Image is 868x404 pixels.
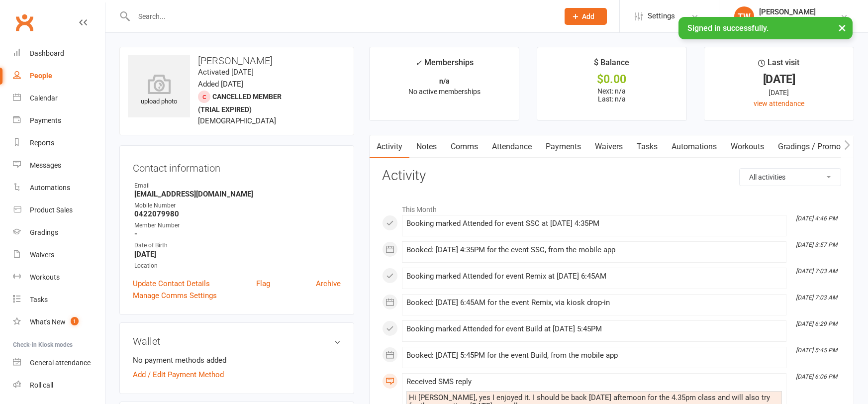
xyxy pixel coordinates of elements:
div: Gradings [30,228,58,236]
a: Automations [13,177,105,199]
h3: Activity [382,168,841,184]
a: Gradings / Promotions [771,135,865,158]
a: Flag [256,278,270,290]
span: Settings [648,5,675,27]
strong: n/a [439,77,450,85]
div: Automations [30,184,70,192]
a: Automations [665,135,724,158]
strong: 0422079980 [134,209,341,218]
div: $ Balance [594,56,629,74]
a: Dashboard [13,42,105,65]
a: Tasks [13,289,105,311]
div: Roll call [30,381,53,389]
div: Workouts [30,273,60,281]
a: People [13,65,105,87]
div: Messages [30,161,61,169]
time: Activated [DATE] [198,68,254,77]
div: Last visit [758,56,799,74]
div: Memberships [415,56,474,75]
a: Notes [409,135,444,158]
div: Booking marked Attended for event SSC at [DATE] 4:35PM [406,219,782,228]
i: [DATE] 7:03 AM [796,268,837,275]
span: Cancelled member (trial expired) [198,93,282,113]
div: Location [134,261,341,271]
i: [DATE] 6:29 PM [796,320,837,327]
a: Reports [13,132,105,154]
a: view attendance [754,100,804,107]
span: Signed in successfully. [687,23,769,33]
a: What's New1 [13,311,105,333]
div: General attendance [30,359,91,367]
div: Booked: [DATE] 4:35PM for the event SSC, from the mobile app [406,246,782,254]
div: Booked: [DATE] 6:45AM for the event Remix, via kiosk drop-in [406,299,782,307]
span: 1 [71,317,79,325]
a: Gradings [13,221,105,244]
div: Member Number [134,221,341,230]
div: Booked: [DATE] 5:45PM for the event Build, from the mobile app [406,351,782,360]
div: Waivers [30,251,54,259]
a: Waivers [13,244,105,266]
div: Booking marked Attended for event Remix at [DATE] 6:45AM [406,272,782,281]
div: People [30,72,52,80]
i: ✓ [415,58,422,68]
div: TW [734,6,754,26]
button: × [833,17,851,38]
div: Reports [30,139,54,147]
div: Date of Birth [134,241,341,250]
h3: Wallet [133,336,341,347]
a: Tasks [630,135,665,158]
strong: [DATE] [134,250,341,259]
p: Next: n/a Last: n/a [546,87,677,103]
div: [DATE] [713,87,845,98]
div: [PERSON_NAME] [759,7,816,16]
i: [DATE] 5:45 PM [796,347,837,354]
span: Add [582,12,594,20]
button: Add [565,8,607,25]
a: Calendar [13,87,105,109]
input: Search... [131,9,552,23]
a: Archive [316,278,341,290]
div: Rival House [759,16,816,25]
a: Roll call [13,374,105,397]
a: Update Contact Details [133,278,210,290]
div: Received SMS reply [406,378,782,386]
div: Calendar [30,94,58,102]
div: Payments [30,116,61,124]
a: Activity [370,135,409,158]
time: Added [DATE] [198,80,243,89]
a: General attendance kiosk mode [13,352,105,374]
i: [DATE] 7:03 AM [796,294,837,301]
a: Clubworx [12,10,37,35]
a: Attendance [485,135,539,158]
strong: [EMAIL_ADDRESS][DOMAIN_NAME] [134,190,341,199]
a: Payments [539,135,588,158]
a: Messages [13,154,105,177]
div: Product Sales [30,206,73,214]
li: This Month [382,199,841,215]
a: Payments [13,109,105,132]
div: Dashboard [30,49,64,57]
span: No active memberships [408,88,481,96]
div: Email [134,181,341,191]
strong: - [134,229,341,238]
div: $0.00 [546,74,677,85]
i: [DATE] 6:06 PM [796,373,837,380]
a: Manage Comms Settings [133,290,217,302]
a: Workouts [13,266,105,289]
div: Tasks [30,296,48,303]
div: What's New [30,318,66,326]
div: Mobile Number [134,201,341,210]
a: Workouts [724,135,771,158]
a: Comms [444,135,485,158]
i: [DATE] 3:57 PM [796,241,837,248]
div: upload photo [128,74,190,107]
a: Add / Edit Payment Method [133,369,224,381]
h3: [PERSON_NAME] [128,55,346,66]
span: [DEMOGRAPHIC_DATA] [198,116,276,125]
li: No payment methods added [133,354,341,366]
div: Booking marked Attended for event Build at [DATE] 5:45PM [406,325,782,333]
a: Waivers [588,135,630,158]
a: Product Sales [13,199,105,221]
div: [DATE] [713,74,845,85]
i: [DATE] 4:46 PM [796,215,837,222]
